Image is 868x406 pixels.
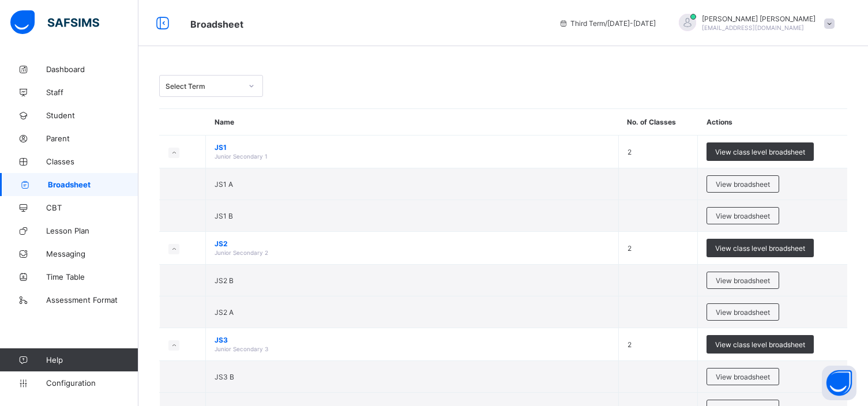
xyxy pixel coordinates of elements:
[46,134,138,143] span: Parent
[46,65,138,74] span: Dashboard
[667,14,840,33] div: FrancisVICTOR
[707,239,814,247] a: View class level broadsheet
[716,308,770,317] span: View broadsheet
[627,148,632,156] span: 2
[190,18,243,30] span: Broadsheet
[715,148,805,156] span: View class level broadsheet
[618,109,698,136] th: No. of Classes
[215,345,268,352] span: Junior Secondary 3
[627,340,632,349] span: 2
[215,212,233,220] span: JS1 B
[702,14,816,23] span: [PERSON_NAME] [PERSON_NAME]
[46,226,138,235] span: Lesson Plan
[46,378,138,388] span: Configuration
[716,180,770,189] span: View broadsheet
[707,142,814,151] a: View class level broadsheet
[215,153,268,160] span: Junior Secondary 1
[715,340,805,349] span: View class level broadsheet
[627,244,632,253] span: 2
[707,207,779,216] a: View broadsheet
[716,373,770,381] span: View broadsheet
[715,244,805,253] span: View class level broadsheet
[46,111,138,120] span: Student
[822,366,856,400] button: Open asap
[707,303,779,312] a: View broadsheet
[215,308,234,317] span: JS2 A
[10,10,99,35] img: safsims
[46,355,138,364] span: Help
[559,19,656,28] span: session/term information
[716,276,770,285] span: View broadsheet
[215,180,233,189] span: JS1 A
[707,175,779,184] a: View broadsheet
[707,272,779,280] a: View broadsheet
[46,249,138,258] span: Messaging
[46,203,138,212] span: CBT
[215,373,234,381] span: JS3 B
[46,157,138,166] span: Classes
[215,143,610,152] span: JS1
[215,249,268,256] span: Junior Secondary 2
[707,335,814,344] a: View class level broadsheet
[46,272,138,281] span: Time Table
[46,295,138,304] span: Assessment Format
[166,82,242,91] div: Select Term
[48,180,138,189] span: Broadsheet
[206,109,619,136] th: Name
[215,276,234,285] span: JS2 B
[707,368,779,377] a: View broadsheet
[702,24,804,31] span: [EMAIL_ADDRESS][DOMAIN_NAME]
[46,88,138,97] span: Staff
[215,336,610,344] span: JS3
[716,212,770,220] span: View broadsheet
[215,239,610,248] span: JS2
[698,109,847,136] th: Actions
